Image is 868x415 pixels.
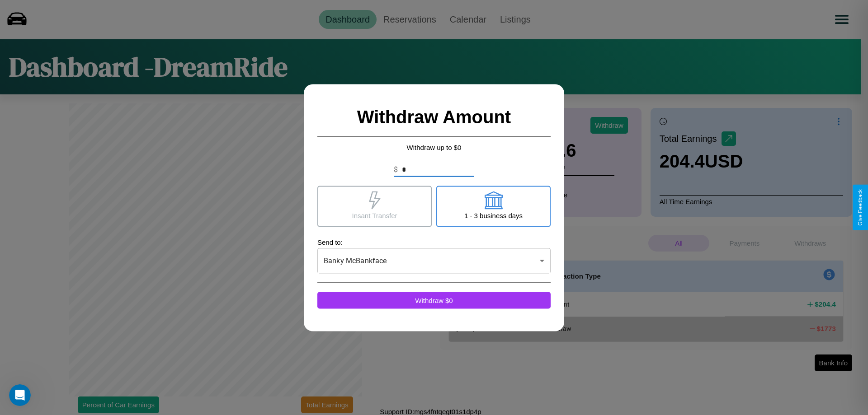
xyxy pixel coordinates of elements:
div: Give Feedback [857,189,863,226]
p: Withdraw up to $ 0 [317,141,551,153]
p: $ [394,164,398,175]
p: 1 - 3 business days [464,209,523,221]
button: Withdraw $0 [317,292,551,308]
p: Send to: [317,236,551,248]
iframe: Intercom live chat [9,384,31,406]
div: Banky McBankface [317,248,551,273]
p: Insant Transfer [352,209,397,221]
h2: Withdraw Amount [317,98,551,136]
